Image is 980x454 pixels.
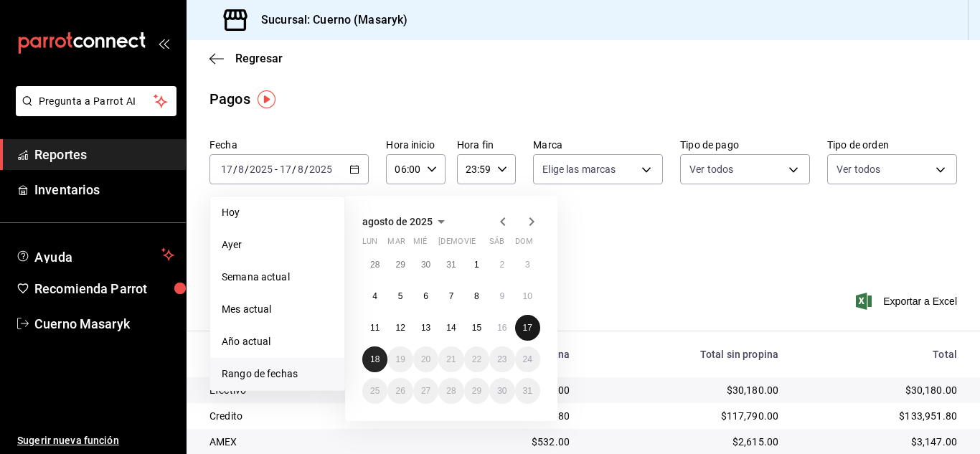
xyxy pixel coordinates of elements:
abbr: 23 de agosto de 2025 [497,354,507,364]
input: -- [279,164,292,175]
span: / [304,164,308,175]
button: Pregunta a Parrot AI [16,86,176,116]
abbr: 29 de julio de 2025 [395,260,405,270]
span: Rango de fechas [222,366,333,382]
span: Semana actual [222,270,333,285]
input: ---- [308,164,333,175]
button: 26 de agosto de 2025 [387,378,413,404]
div: $117,790.00 [593,409,778,423]
button: 17 de agosto de 2025 [515,315,540,341]
div: Pagos [209,88,250,110]
span: Ver todos [837,162,880,176]
abbr: 8 de agosto de 2025 [474,291,479,301]
label: Hora inicio [386,140,445,150]
abbr: sábado [489,237,504,252]
span: Cuerno Masaryk [34,314,174,334]
button: 1 de agosto de 2025 [464,252,489,278]
div: AMEX [209,435,415,449]
input: ---- [249,164,273,175]
span: / [245,164,249,175]
button: 10 de agosto de 2025 [515,283,540,309]
input: -- [237,164,245,175]
span: Inventarios [34,180,174,199]
div: $532.00 [438,435,570,449]
div: Credito [209,409,415,423]
button: 8 de agosto de 2025 [464,283,489,309]
abbr: 24 de agosto de 2025 [523,354,532,364]
abbr: 7 de agosto de 2025 [449,291,454,301]
label: Tipo de orden [827,140,957,150]
abbr: 3 de agosto de 2025 [525,260,530,270]
abbr: 6 de agosto de 2025 [423,291,428,301]
span: Ver todos [689,162,733,176]
abbr: 21 de agosto de 2025 [446,354,456,364]
button: 7 de agosto de 2025 [438,283,463,309]
button: 11 de agosto de 2025 [362,315,387,341]
button: 23 de agosto de 2025 [489,346,514,372]
abbr: 25 de agosto de 2025 [370,386,380,396]
div: Total sin propina [593,349,778,360]
abbr: 30 de julio de 2025 [421,260,430,270]
div: $3,147.00 [801,435,957,449]
abbr: 18 de agosto de 2025 [370,354,380,364]
span: Sugerir nueva función [17,433,174,448]
abbr: 31 de julio de 2025 [446,260,456,270]
div: $133,951.80 [801,409,957,423]
abbr: jueves [438,237,523,252]
button: Exportar a Excel [859,293,957,310]
label: Marca [533,140,663,150]
button: 12 de agosto de 2025 [387,315,413,341]
button: 28 de julio de 2025 [362,252,387,278]
button: 9 de agosto de 2025 [489,283,514,309]
button: agosto de 2025 [362,213,450,230]
button: 16 de agosto de 2025 [489,315,514,341]
span: Pregunta a Parrot AI [39,94,154,109]
abbr: 11 de agosto de 2025 [370,323,380,333]
span: agosto de 2025 [362,216,433,227]
abbr: 19 de agosto de 2025 [395,354,405,364]
span: Elige las marcas [542,162,616,176]
abbr: 14 de agosto de 2025 [446,323,456,333]
button: 5 de agosto de 2025 [387,283,413,309]
span: Ayuda [34,246,156,263]
button: 28 de agosto de 2025 [438,378,463,404]
abbr: 27 de agosto de 2025 [421,386,430,396]
button: 30 de julio de 2025 [413,252,438,278]
button: 4 de agosto de 2025 [362,283,387,309]
label: Fecha [209,140,369,150]
button: 2 de agosto de 2025 [489,252,514,278]
abbr: domingo [515,237,533,252]
abbr: viernes [464,237,476,252]
div: $30,180.00 [593,383,778,397]
button: 29 de agosto de 2025 [464,378,489,404]
abbr: 12 de agosto de 2025 [395,323,405,333]
button: 22 de agosto de 2025 [464,346,489,372]
span: Recomienda Parrot [34,279,174,298]
button: 15 de agosto de 2025 [464,315,489,341]
button: 31 de julio de 2025 [438,252,463,278]
button: 30 de agosto de 2025 [489,378,514,404]
label: Tipo de pago [680,140,810,150]
span: Reportes [34,145,174,164]
button: 21 de agosto de 2025 [438,346,463,372]
input: -- [220,164,233,175]
span: / [233,164,237,175]
button: 19 de agosto de 2025 [387,346,413,372]
button: 25 de agosto de 2025 [362,378,387,404]
button: 27 de agosto de 2025 [413,378,438,404]
span: Año actual [222,334,333,349]
abbr: 5 de agosto de 2025 [398,291,403,301]
h3: Sucursal: Cuerno (Masaryk) [250,11,407,29]
span: - [275,164,278,175]
abbr: lunes [362,237,377,252]
img: Tooltip marker [258,90,275,108]
abbr: 22 de agosto de 2025 [472,354,481,364]
button: Regresar [209,52,283,65]
abbr: 30 de agosto de 2025 [497,386,507,396]
abbr: 31 de agosto de 2025 [523,386,532,396]
abbr: 28 de agosto de 2025 [446,386,456,396]
abbr: 16 de agosto de 2025 [497,323,507,333]
div: Total [801,349,957,360]
span: Mes actual [222,302,333,317]
span: Hoy [222,205,333,220]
